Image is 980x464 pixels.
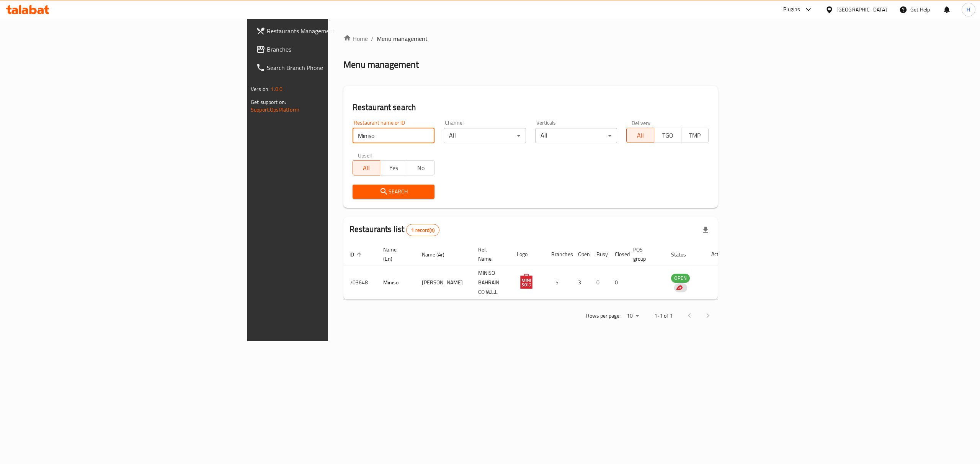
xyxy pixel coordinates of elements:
[705,243,732,266] th: Action
[671,250,696,259] span: Status
[590,266,609,300] td: 0
[416,266,472,300] td: [PERSON_NAME]
[654,128,681,143] button: TGO
[696,221,715,239] div: Export file
[422,250,454,259] span: Name (Ar)
[267,63,405,72] span: Search Branch Phone
[624,310,642,322] div: Rows per page:
[353,160,380,175] button: All
[343,243,732,300] table: enhanced table
[251,97,286,107] span: Get support on:
[359,187,429,196] span: Search
[410,162,431,174] span: No
[967,5,970,14] span: H
[671,274,690,283] div: OPEN
[343,34,718,43] nav: breadcrumb
[383,162,404,174] span: Yes
[590,243,609,266] th: Busy
[251,84,269,94] span: Version:
[407,227,439,234] span: 1 record(s)
[674,283,687,292] div: Indicates that the vendor menu management has been moved to DH Catalog service
[353,128,435,143] input: Search for restaurant name or ID..
[545,266,572,300] td: 5
[676,284,683,291] img: delivery hero logo
[836,5,887,14] div: [GEOGRAPHIC_DATA]
[671,274,690,282] span: OPEN
[383,245,407,263] span: Name (En)
[657,130,678,141] span: TGO
[511,243,545,266] th: Logo
[783,5,800,14] div: Plugins
[250,58,411,77] a: Search Branch Phone
[358,153,372,158] label: Upsell
[267,26,405,36] span: Restaurants Management
[626,128,654,143] button: All
[478,245,501,263] span: Ref. Name
[535,128,617,143] div: All
[609,266,627,300] td: 0
[350,250,364,259] span: ID
[407,160,434,175] button: No
[444,128,526,143] div: All
[633,245,656,263] span: POS group
[572,243,590,266] th: Open
[545,243,572,266] th: Branches
[572,266,590,300] td: 3
[472,266,511,300] td: MINISO BAHRAIN CO W.L.L
[380,160,407,175] button: Yes
[343,58,419,71] h2: Menu management
[250,40,411,58] a: Branches
[267,45,405,54] span: Branches
[251,105,299,115] a: Support.OpsPlatform
[356,162,377,174] span: All
[517,272,536,291] img: Miniso
[350,224,439,236] h2: Restaurants list
[684,130,706,141] span: TMP
[586,311,621,321] p: Rows per page:
[681,128,709,143] button: TMP
[250,22,411,40] a: Restaurants Management
[353,185,435,199] button: Search
[271,84,283,94] span: 1.0.0
[630,130,651,141] span: All
[353,102,709,113] h2: Restaurant search
[609,243,627,266] th: Closed
[654,311,673,321] p: 1-1 of 1
[632,120,651,125] label: Delivery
